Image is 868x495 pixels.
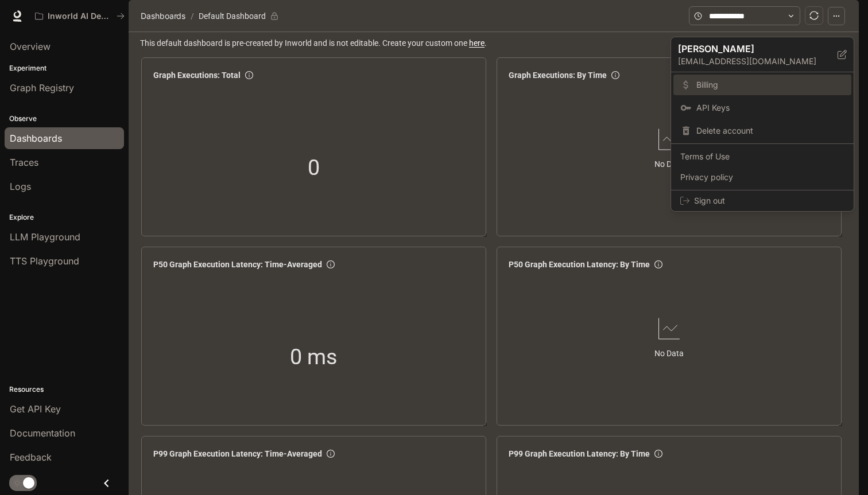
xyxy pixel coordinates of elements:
p: [EMAIL_ADDRESS][DOMAIN_NAME] [678,56,838,67]
span: Billing [696,79,844,91]
a: Billing [673,75,851,95]
a: API Keys [673,98,851,118]
a: Terms of Use [673,146,851,167]
span: API Keys [696,102,844,114]
div: [PERSON_NAME][EMAIL_ADDRESS][DOMAIN_NAME] [671,37,854,72]
p: [PERSON_NAME] [678,42,819,56]
a: Privacy policy [673,167,851,188]
span: Sign out [694,195,844,206]
div: Sign out [671,190,854,211]
span: Privacy policy [680,172,844,183]
span: Delete account [696,125,844,137]
div: Delete account [673,120,851,141]
span: Terms of Use [680,151,844,162]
